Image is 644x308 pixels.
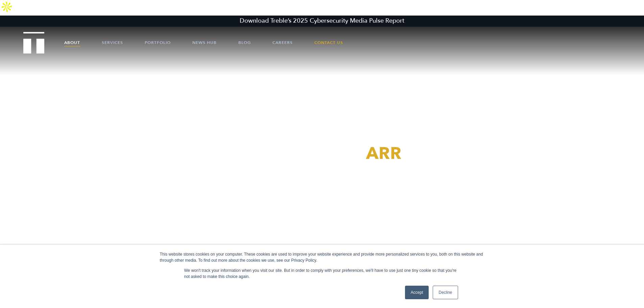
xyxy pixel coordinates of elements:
[102,32,123,53] a: Services
[405,286,429,299] a: Accept
[272,32,293,53] a: Careers
[314,32,343,53] a: Contact Us
[366,142,402,165] span: ARR
[184,267,460,280] p: We won't track your information when you visit our site. But in order to comply with your prefere...
[238,32,251,53] a: Blog
[160,251,484,263] div: This website stores cookies on your computer. These cookies are used to improve your website expe...
[192,32,217,53] a: News Hub
[64,32,80,53] a: About
[433,286,458,299] a: Decline
[145,32,171,53] a: Portfolio
[23,32,45,53] img: Treble logo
